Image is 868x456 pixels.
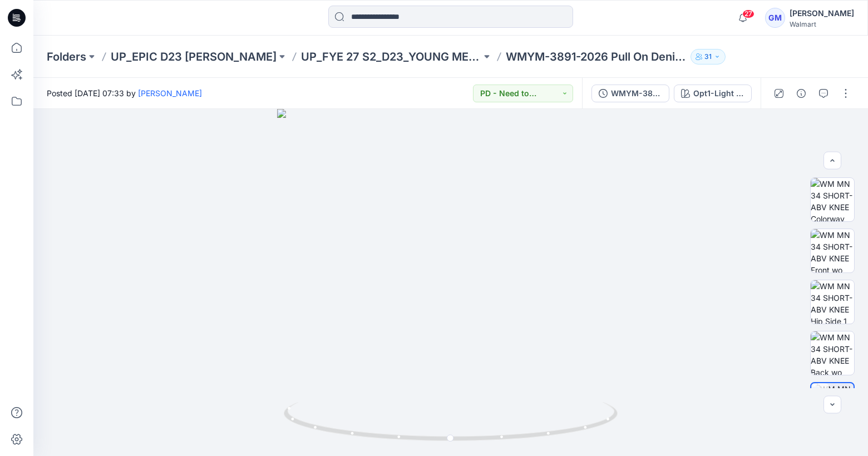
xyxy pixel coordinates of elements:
[811,331,854,375] img: WM MN 34 SHORT-ABV KNEE Back wo Avatar
[792,85,810,102] button: Details
[811,280,854,324] img: WM MN 34 SHORT-ABV KNEE Hip Side 1 wo Avatar
[611,87,662,100] div: WMYM-3891-2026 Pull On Denim Shorts Workwear_Full Colorway
[790,7,854,20] div: [PERSON_NAME]
[506,49,686,65] p: WMYM-3891-2026 Pull On Denim Shorts Workwear
[811,178,854,221] img: WM MN 34 SHORT-ABV KNEE Colorway wo Avatar
[790,20,854,28] div: Walmart
[301,49,481,65] a: UP_FYE 27 S2_D23_YOUNG MENS BOTTOMS EPIC
[811,229,854,272] img: WM MN 34 SHORT-ABV KNEE Front wo Avatar
[47,87,202,99] span: Posted [DATE] 07:33 by
[111,49,277,65] a: UP_EPIC D23 [PERSON_NAME]
[811,383,854,425] img: WM MN 34 SHORT-ABV KNEE Turntable with Avatar
[674,85,752,102] button: Opt1-Light Wash
[704,51,712,63] p: 31
[742,9,754,18] span: 27
[691,49,726,65] button: 31
[693,87,744,100] div: Opt1-Light Wash
[47,49,86,65] a: Folders
[591,85,669,102] button: WMYM-3891-2026 Pull On Denim Shorts Workwear_Full Colorway
[138,88,202,98] a: [PERSON_NAME]
[765,8,785,28] div: GM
